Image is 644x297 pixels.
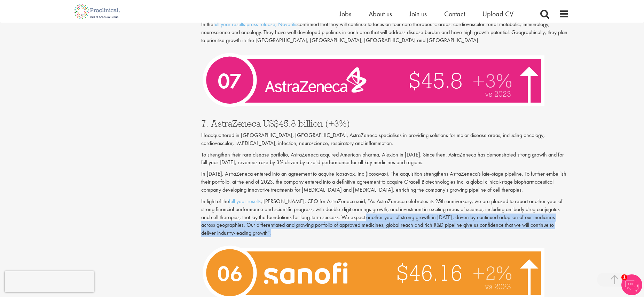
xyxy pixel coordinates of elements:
a: Join us [409,9,427,18]
p: In the confirmed that they will continue to focus on four core therapeutic areas: cardiovascular-... [201,21,570,45]
p: In [DATE], AstraZeneca entered into an agreement to acquire Icosavax, Inc (Icosavax). The acquisi... [201,170,570,194]
a: full year results press release, Novaritis [213,21,297,28]
p: To strengthen their rare disease portfolio, AstraZeneca acquired American pharma, Alexion in [DAT... [201,151,570,167]
img: Chatbot [621,274,642,295]
h3: 7. AstraZeneca US$45.8 billion (+3%) [201,119,570,128]
a: full year results [229,198,261,205]
a: Contact [444,9,465,18]
p: In light of the , [PERSON_NAME], CEO for AstraZeneca said, “As AstraZeneca celebrates its 25th an... [201,198,570,237]
iframe: reCAPTCHA [5,271,94,292]
a: About us [369,9,392,18]
span: 1 [621,274,627,280]
p: Headquartered in [GEOGRAPHIC_DATA], [GEOGRAPHIC_DATA], AstraZeneca specialises in providing solut... [201,131,570,147]
a: Upload CV [482,9,513,18]
a: Jobs [339,9,351,18]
